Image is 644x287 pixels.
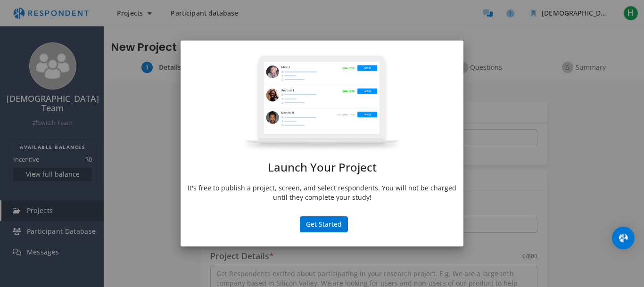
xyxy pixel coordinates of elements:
[300,216,348,232] button: Get Started
[188,183,456,202] p: It's free to publish a project, screen, and select respondents. You will not be charged until the...
[181,41,463,246] md-dialog: Launch Your ...
[188,161,456,173] h1: Launch Your Project
[612,227,635,249] div: Open Intercom Messenger
[241,55,403,152] img: project-modal.png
